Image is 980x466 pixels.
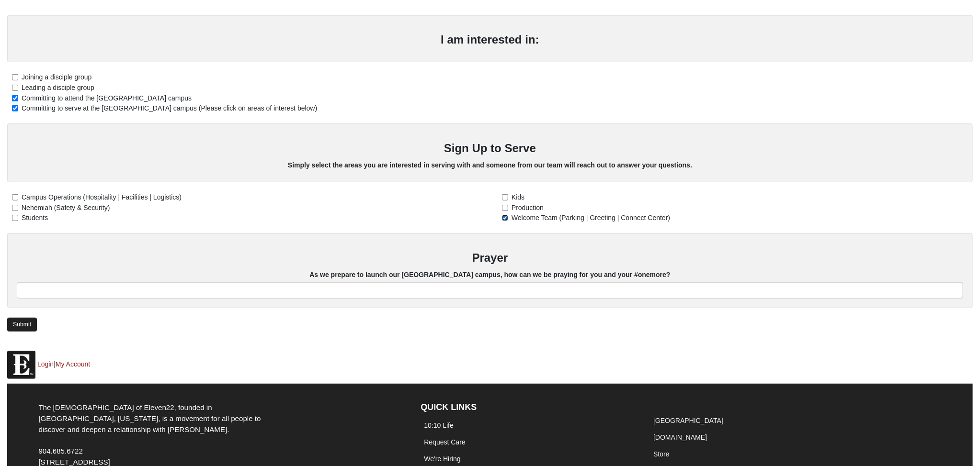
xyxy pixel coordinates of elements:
[22,94,192,102] span: Committing to attend the [GEOGRAPHIC_DATA] campus
[17,33,963,47] h3: I am interested in:
[17,271,963,279] h5: As we prepare to launch our [GEOGRAPHIC_DATA] campus, how can we be praying for you and your #one...
[12,85,18,91] input: Leading a disciple group
[22,214,48,222] span: Students
[12,194,18,200] input: Campus Operations (Hospitality | Facilities | Logistics)
[512,204,544,211] span: Production
[512,193,524,201] span: Kids
[12,95,18,101] input: Committing to attend the [GEOGRAPHIC_DATA] campus
[512,214,670,222] span: Welcome Team (Parking | Greeting | Connect Center)
[502,194,508,200] input: Kids
[424,455,460,463] a: We're Hiring
[424,422,454,429] a: 10:10 Life
[12,74,18,80] input: Joining a disciple group
[653,433,707,441] a: [DOMAIN_NAME]
[37,361,54,368] a: Login
[12,215,18,221] input: Students
[502,205,508,211] input: Production
[7,351,973,379] p: |
[7,351,35,379] img: Eleven22 logo
[17,161,963,169] h5: Simply select the areas you are interested in serving with and someone from our team will reach o...
[22,73,91,81] span: Joining a disciple group
[421,402,636,413] h4: QUICK LINKS
[12,105,18,111] input: Committing to serve at the [GEOGRAPHIC_DATA] campus (Please click on areas of interest below)
[17,251,963,265] h3: Prayer
[12,205,18,211] input: Nehemiah (Safety & Security)
[7,318,37,332] a: Submit
[56,361,90,368] a: My Account
[22,204,110,211] span: Nehemiah (Safety & Security)
[502,215,508,221] input: Welcome Team (Parking | Greeting | Connect Center)
[424,438,465,446] a: Request Care
[22,193,182,201] span: Campus Operations (Hospitality | Facilities | Logistics)
[653,450,669,458] a: Store
[22,84,94,91] span: Leading a disciple group
[17,142,963,155] h3: Sign Up to Serve
[653,417,723,424] a: [GEOGRAPHIC_DATA]
[22,104,317,112] span: Committing to serve at the [GEOGRAPHIC_DATA] campus (Please click on areas of interest below)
